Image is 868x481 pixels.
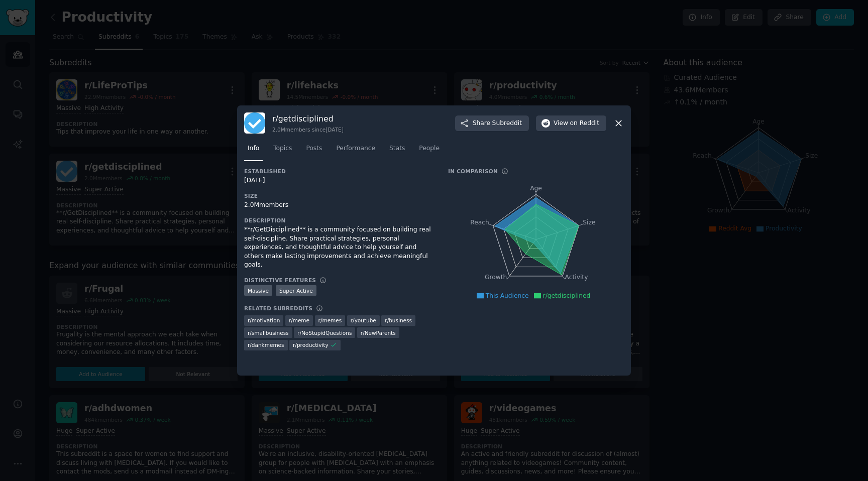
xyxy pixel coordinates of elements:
[289,317,309,324] span: r/ meme
[448,168,498,175] h3: In Comparison
[244,192,434,199] h3: Size
[244,201,434,210] div: 2.0M members
[244,176,434,185] div: [DATE]
[385,317,412,324] span: r/ business
[248,341,284,348] span: r/ dankmemes
[244,277,316,284] h3: Distinctive Features
[470,219,489,226] tspan: Reach
[272,113,344,124] h3: r/ getdisciplined
[351,317,376,324] span: r/ youtube
[333,141,379,161] a: Performance
[565,274,588,281] tspan: Activity
[554,119,599,128] span: View
[318,317,342,324] span: r/ memes
[336,144,375,153] span: Performance
[244,217,434,224] h3: Description
[244,225,434,270] div: **r/GetDisciplined** is a community focused on building real self-discipline. Share practical str...
[415,141,443,161] a: People
[302,141,325,161] a: Posts
[244,141,263,161] a: Info
[270,141,295,161] a: Topics
[485,274,507,281] tspan: Growth
[530,185,542,192] tspan: Age
[244,285,272,296] div: Massive
[297,329,352,336] span: r/ NoStupidQuestions
[386,141,408,161] a: Stats
[248,329,289,336] span: r/ smallbusiness
[473,119,522,128] span: Share
[455,115,529,132] button: ShareSubreddit
[248,144,259,153] span: Info
[248,317,280,324] span: r/ motivation
[570,119,599,128] span: on Reddit
[419,144,440,153] span: People
[536,115,606,132] button: Viewon Reddit
[492,119,522,128] span: Subreddit
[276,285,316,296] div: Super Active
[486,292,529,299] span: This Audience
[389,144,405,153] span: Stats
[244,168,434,175] h3: Established
[543,292,591,299] span: r/getdisciplined
[583,219,595,226] tspan: Size
[244,305,312,312] h3: Related Subreddits
[293,341,329,348] span: r/ productivity
[361,329,396,336] span: r/ NewParents
[244,112,265,134] img: getdisciplined
[273,144,292,153] span: Topics
[306,144,322,153] span: Posts
[272,126,344,133] div: 2.0M members since [DATE]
